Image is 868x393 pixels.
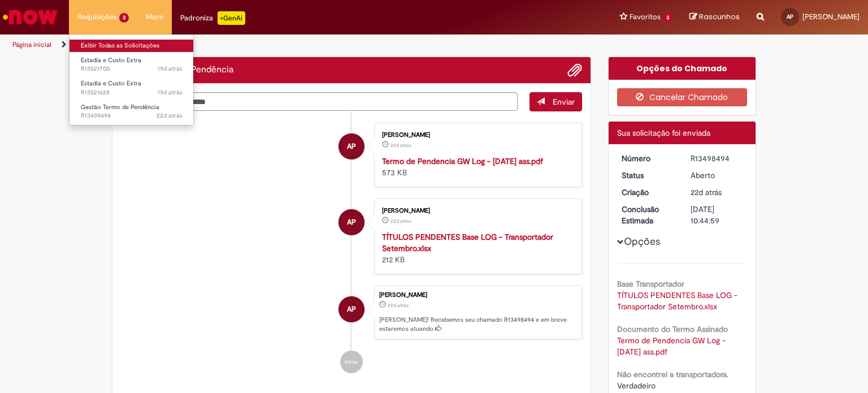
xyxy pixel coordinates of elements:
[81,111,183,120] span: R13498494
[617,128,710,138] span: Sua solicitação foi enviada
[12,40,51,49] a: Página inicial
[390,218,411,224] time: 08/09/2025 15:44:20
[617,369,728,379] b: Não encontrei a transportadora.
[787,13,793,20] span: AP
[77,11,117,23] span: Requisições
[379,316,576,333] p: [PERSON_NAME]! Recebemos seu chamado R13498494 e em breve estaremos atuando.
[691,187,743,198] div: 08/09/2025 15:44:56
[347,296,356,323] span: AP
[390,142,411,149] time: 08/09/2025 15:44:26
[382,132,570,139] div: [PERSON_NAME]
[121,286,582,340] li: Aline Pereira de Paula
[119,13,129,23] span: 3
[802,12,860,21] span: [PERSON_NAME]
[121,111,582,385] ul: Histórico de tíquete
[70,40,194,52] a: Exibir Todas as Solicitações
[630,11,661,23] span: Favoritos
[382,156,570,178] div: 573 KB
[567,63,582,77] button: Adicionar anexos
[388,302,409,309] time: 08/09/2025 15:44:56
[553,97,575,107] span: Enviar
[70,101,194,122] a: Aberto R13498494 : Gestão Termo de Pendência
[691,153,743,164] div: R13498494
[382,232,553,253] a: TÍTULOS PENDENTES Base LOG - Transportador Setembro.xlsx
[157,111,183,120] span: 22d atrás
[81,79,141,88] span: Estadia e Custo Extra
[146,11,163,23] span: More
[691,187,722,197] time: 08/09/2025 15:44:56
[613,204,683,226] dt: Conclusão Estimada
[617,335,728,357] a: Download de Termo de Pendencia GW Log - Setembro 2025 ass.pdf
[81,88,183,97] span: R13521628
[180,11,245,25] div: Padroniza
[617,290,740,312] a: Download de TÍTULOS PENDENTES Base LOG - Transportador Setembro.xlsx
[1,6,59,28] img: ServiceNow
[158,88,183,97] span: 19d atrás
[613,153,683,164] dt: Número
[699,11,740,22] span: Rascunhos
[382,156,543,166] a: Termo de Pendencia GW Log - [DATE] ass.pdf
[613,170,683,181] dt: Status
[218,11,245,25] p: +GenAi
[530,92,582,111] button: Enviar
[338,133,364,159] div: Aline Pereira de Paula
[379,292,576,299] div: [PERSON_NAME]
[613,187,683,198] dt: Criação
[347,133,356,160] span: AP
[382,231,570,265] div: 212 KB
[663,13,672,23] span: 3
[689,12,740,23] a: Rascunhos
[158,88,183,97] time: 11/09/2025 11:54:39
[347,209,356,236] span: AP
[617,381,656,391] span: Verdadeiro
[617,324,728,334] b: Documento do Termo Assinado
[8,34,570,55] ul: Trilhas de página
[609,57,756,80] div: Opções do Chamado
[390,142,411,149] span: 22d atrás
[121,92,518,111] textarea: Digite sua mensagem aqui...
[338,296,364,322] div: Aline Pereira de Paula
[382,208,570,214] div: [PERSON_NAME]
[69,34,194,126] ul: Requisições
[390,218,411,224] span: 22d atrás
[338,209,364,235] div: Aline Pereira de Paula
[158,64,183,73] span: 19d atrás
[388,302,409,309] span: 22d atrás
[691,204,743,226] div: [DATE] 10:44:59
[157,111,183,120] time: 08/09/2025 15:44:56
[70,54,194,75] a: Aberto R13521700 : Estadia e Custo Extra
[691,187,722,197] span: 22d atrás
[158,64,183,73] time: 11/09/2025 12:02:48
[70,77,194,98] a: Aberto R13521628 : Estadia e Custo Extra
[617,88,748,106] button: Cancelar Chamado
[617,279,684,289] b: Base Transportador
[81,64,183,74] span: R13521700
[691,170,743,181] div: Aberto
[81,56,141,64] span: Estadia e Custo Extra
[81,103,159,111] span: Gestão Termo de Pendência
